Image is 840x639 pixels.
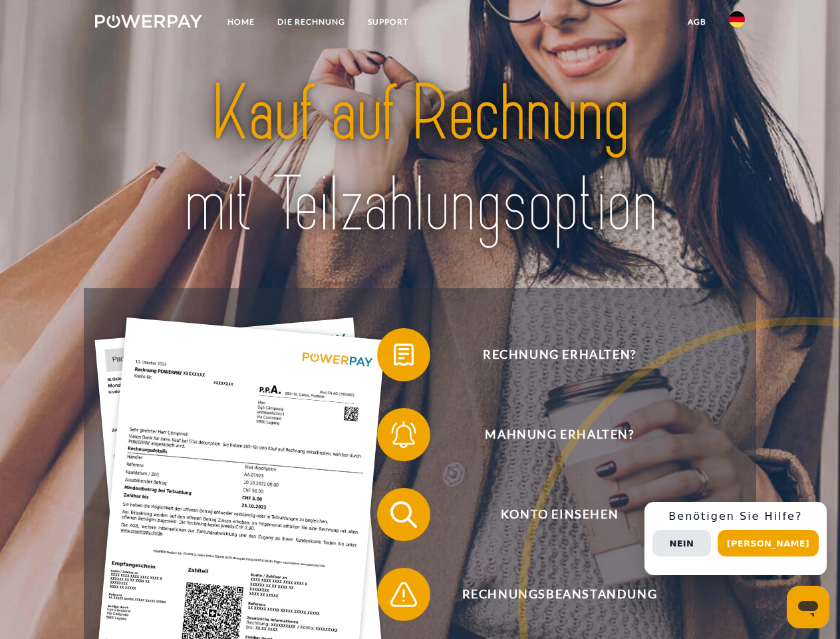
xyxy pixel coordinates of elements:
span: Rechnung erhalten? [396,328,722,381]
a: agb [676,10,718,34]
img: title-powerpay_de.svg [127,64,713,255]
iframe: Schaltfläche zum Öffnen des Messaging-Fensters [787,586,829,628]
div: Schnellhilfe [644,502,827,575]
span: Konto einsehen [396,488,722,541]
span: Mahnung erhalten? [396,408,722,461]
a: DIE RECHNUNG [266,10,356,34]
button: Nein [652,530,711,556]
button: Rechnungsbeanstandung [377,568,723,621]
a: SUPPORT [356,10,420,34]
img: qb_bell.svg [387,418,420,451]
button: [PERSON_NAME] [718,530,819,556]
button: Konto einsehen [377,488,723,541]
img: de [729,11,745,27]
img: logo-powerpay-white.svg [95,15,202,28]
h3: Benötigen Sie Hilfe? [652,510,819,523]
button: Mahnung erhalten? [377,408,723,461]
img: qb_search.svg [387,498,420,531]
img: qb_warning.svg [387,578,420,611]
a: Home [216,10,266,34]
span: Rechnungsbeanstandung [396,568,722,621]
button: Rechnung erhalten? [377,328,723,381]
img: qb_bill.svg [387,338,420,371]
